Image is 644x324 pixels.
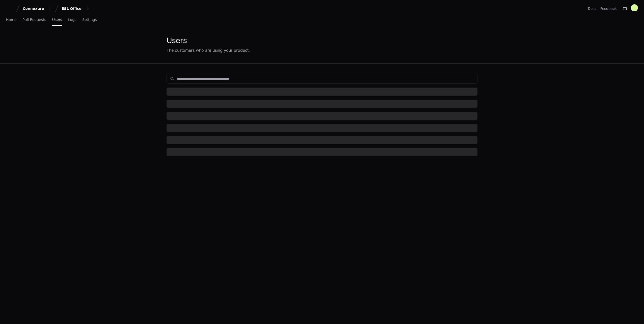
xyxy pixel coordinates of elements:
[52,14,62,26] a: Users
[52,18,62,21] span: Users
[6,18,16,21] span: Home
[167,47,250,53] div: The customers who are using your product.
[6,14,16,26] a: Home
[23,6,44,11] div: Connexure
[82,14,97,26] a: Settings
[600,6,617,11] button: Feedback
[60,4,92,13] button: ESL Office
[21,4,53,13] button: Connexure
[62,6,83,11] div: ESL Office
[22,18,46,21] span: Pull Requests
[68,18,76,21] span: Logs
[68,14,76,26] a: Logs
[82,18,97,21] span: Settings
[170,76,175,81] mat-icon: search
[22,14,46,26] a: Pull Requests
[588,6,596,11] a: Docs
[167,36,250,45] div: Users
